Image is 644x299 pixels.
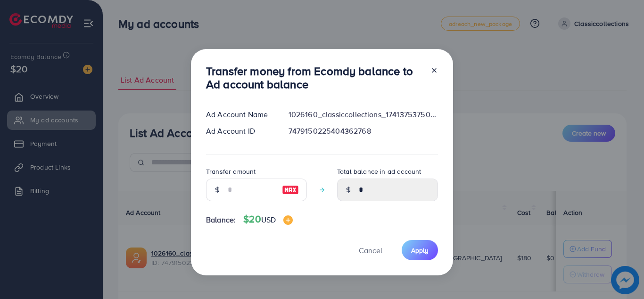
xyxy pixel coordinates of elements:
label: Total balance in ad account [337,167,421,176]
div: 7479150225404362768 [281,126,446,137]
span: Apply [411,246,429,255]
h3: Transfer money from Ecomdy balance to Ad account balance [206,64,423,92]
img: image [283,215,293,225]
label: Transfer amount [206,167,256,176]
span: USD [261,214,276,225]
div: 1026160_classiccollections_1741375375046 [281,109,446,120]
span: Balance: [206,214,236,225]
div: Ad Account Name [198,109,281,120]
button: Apply [402,240,438,260]
button: Cancel [347,240,394,260]
div: Ad Account ID [198,126,281,137]
span: Cancel [359,245,382,256]
img: image [282,184,299,196]
h4: $20 [243,214,293,225]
